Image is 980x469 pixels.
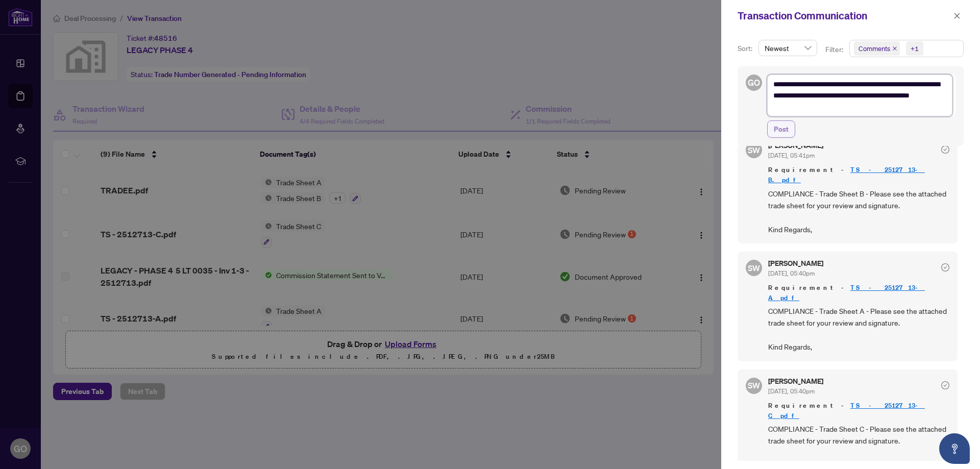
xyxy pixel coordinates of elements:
h5: [PERSON_NAME] [768,260,823,267]
a: TS - 2512713-C.pdf [768,401,925,420]
span: Comments [854,41,900,56]
p: Filter: [825,44,845,55]
span: GO [748,76,760,89]
span: Requirement - [768,401,949,421]
span: check-circle [941,263,949,271]
span: SW [748,261,761,274]
span: [DATE], 05:41pm [768,152,815,159]
span: COMPLIANCE - Trade Sheet A - Please see the attached trade sheet for your review and signature. K... [768,305,949,353]
div: Transaction Communication [738,8,950,23]
button: Post [767,120,795,138]
span: Requirement - [768,283,949,303]
span: close [892,46,897,51]
p: Sort: [738,43,754,54]
span: close [953,12,961,19]
span: Requirement - [768,165,949,185]
span: COMPLIANCE - Trade Sheet B - Please see the attached trade sheet for your review and signature. K... [768,188,949,236]
span: Comments [859,43,890,54]
span: check-circle [941,381,949,389]
span: Newest [765,40,811,56]
span: [DATE], 05:40pm [768,387,815,395]
span: SW [748,379,761,392]
div: +1 [911,43,919,54]
span: check-circle [941,145,949,154]
span: SW [748,144,761,157]
button: Open asap [939,433,970,464]
span: [DATE], 05:40pm [768,269,815,277]
h5: [PERSON_NAME] [768,378,823,385]
span: Post [774,121,789,137]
